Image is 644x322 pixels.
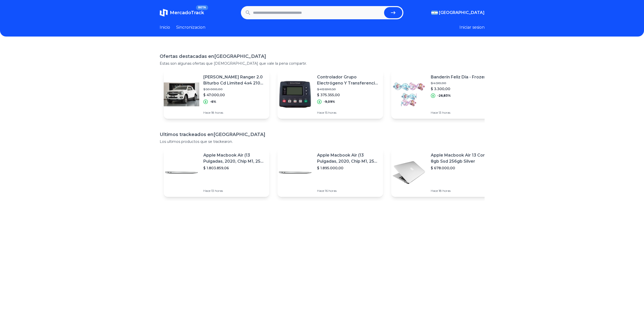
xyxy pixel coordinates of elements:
[324,100,335,104] p: -9,09%
[203,189,265,193] p: Hace 13 horas
[431,189,493,193] p: Hace 18 horas
[196,5,208,10] span: BETA
[210,100,216,104] p: -6%
[277,70,383,119] a: Featured imageControlador Grupo Electrógeno Y Transferencia Automática Tta$ 412.890,50$ 375.355,0...
[437,94,451,98] p: -26,83%
[459,24,485,30] button: Iniciar sesion
[160,9,168,17] img: MercadoTrack
[164,155,199,190] img: Featured image
[203,92,265,97] p: $ 47.000,00
[277,148,383,197] a: Featured imageApple Macbook Air (13 Pulgadas, 2020, Chip M1, 256 Gb De Ssd, 8 Gb De Ram) - Plata$...
[160,139,485,144] p: Los ultimos productos que se trackearon.
[317,165,379,171] p: $ 1.895.000,00
[160,24,170,30] a: Inicio
[391,148,497,197] a: Featured imageApple Macbook Air 13 Core I5 8gb Ssd 256gb Silver$ 678.000,00Hace 18 horas
[164,70,269,119] a: Featured image[PERSON_NAME] Ranger 2.0 Biturbo Cd Limited 4x4 210cv 2023$ 50.000,00$ 47.000,00-6%...
[431,86,487,91] p: $ 3.300,00
[317,111,379,115] p: Hace 15 horas
[431,74,487,80] p: Banderín Feliz Día - Frozen
[391,70,497,119] a: Featured imageBanderín Feliz Día - Frozen$ 4.510,00$ 3.300,00-26,83%Hace 13 horas
[317,74,379,86] p: Controlador Grupo Electrógeno Y Transferencia Automática Tta
[431,165,493,171] p: $ 678.000,00
[160,131,485,138] h1: Ultimos trackeados en [GEOGRAPHIC_DATA]
[164,77,199,112] img: Featured image
[277,77,313,112] img: Featured image
[203,152,265,164] p: Apple Macbook Air (13 Pulgadas, 2020, Chip M1, 256 Gb De Ssd, 8 Gb De Ram) - Plata
[439,10,485,16] span: [GEOGRAPHIC_DATA]
[431,81,487,85] p: $ 4.510,00
[203,74,265,86] p: [PERSON_NAME] Ranger 2.0 Biturbo Cd Limited 4x4 210cv 2023
[203,111,265,115] p: Hace 18 horas
[176,24,205,30] a: Sincronizacion
[160,9,204,17] a: MercadoTrackBETA
[317,152,379,164] p: Apple Macbook Air (13 Pulgadas, 2020, Chip M1, 256 Gb De Ssd, 8 Gb De Ram) - Plata
[431,152,493,164] p: Apple Macbook Air 13 Core I5 8gb Ssd 256gb Silver
[317,92,379,97] p: $ 375.355,00
[277,155,313,190] img: Featured image
[203,165,265,171] p: $ 1.803.859,06
[431,11,438,15] img: Argentina
[431,10,485,16] button: [GEOGRAPHIC_DATA]
[431,111,487,115] p: Hace 13 horas
[317,189,379,193] p: Hace 16 horas
[203,87,265,91] p: $ 50.000,00
[170,10,204,15] span: MercadoTrack
[391,77,427,112] img: Featured image
[164,148,269,197] a: Featured imageApple Macbook Air (13 Pulgadas, 2020, Chip M1, 256 Gb De Ssd, 8 Gb De Ram) - Plata$...
[160,61,485,66] p: Estas son algunas ofertas que [DEMOGRAPHIC_DATA] que vale la pena compartir.
[317,87,379,91] p: $ 412.890,50
[391,155,427,190] img: Featured image
[160,53,485,60] h1: Ofertas destacadas en [GEOGRAPHIC_DATA]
